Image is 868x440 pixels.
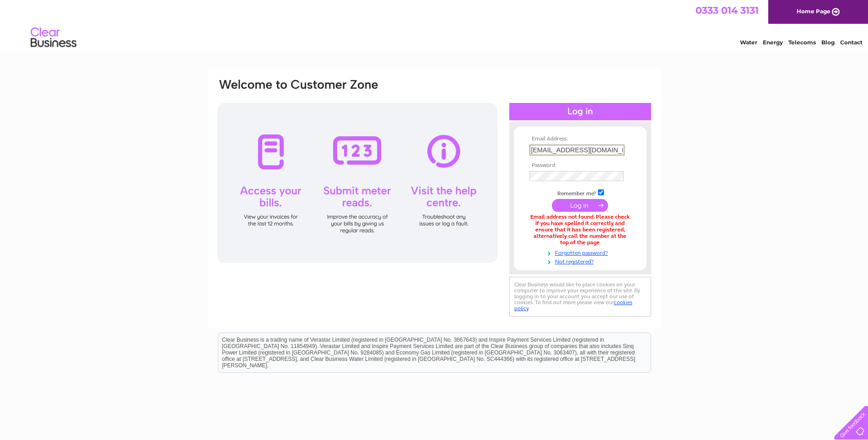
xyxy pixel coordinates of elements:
td: Remember me? [527,188,633,197]
a: Water [740,39,757,46]
div: Clear Business would like to place cookies on your computer to improve your experience of the sit... [509,277,651,317]
a: Contact [840,39,863,46]
a: 0333 014 3131 [695,5,759,16]
a: Forgotten password? [529,248,633,257]
input: Submit [552,199,608,212]
a: Not registered? [529,257,633,265]
div: Clear Business is a trading name of Verastar Limited (registered in [GEOGRAPHIC_DATA] No. 3667643... [218,5,651,44]
div: Email address not found. Please check if you have spelled it correctly and ensure that it has bee... [529,214,631,246]
th: Password: [527,162,633,169]
a: Telecoms [788,39,816,46]
img: logo.png [30,24,77,52]
th: Email Address: [527,136,633,142]
a: Energy [763,39,783,46]
a: Blog [821,39,835,46]
a: cookies policy [514,299,632,311]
